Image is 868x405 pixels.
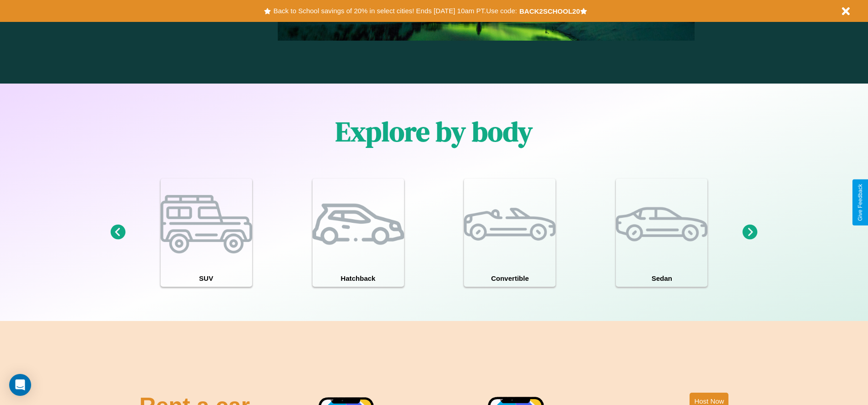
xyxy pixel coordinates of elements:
[313,270,404,287] h4: Hatchback
[161,270,252,287] h4: SUV
[271,5,519,17] button: Back to School savings of 20% in select cities! Ends [DATE] 10am PT.Use code:
[335,113,533,150] h1: Explore by body
[857,184,863,221] div: Give Feedback
[519,7,580,15] b: BACK2SCHOOL20
[9,374,31,396] div: Open Intercom Messenger
[464,270,555,287] h4: Convertible
[616,270,707,287] h4: Sedan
